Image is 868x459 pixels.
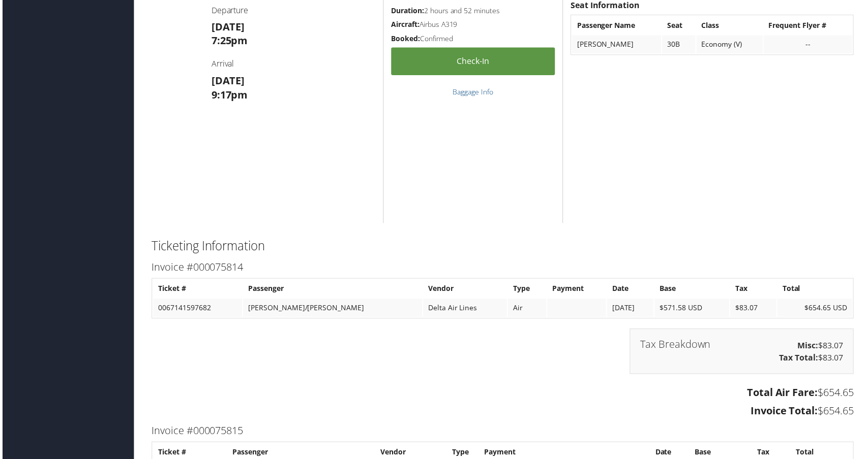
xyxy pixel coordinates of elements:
h3: $654.65 [150,388,856,402]
th: Passenger Name [573,16,663,35]
h5: 2 hours and 52 minutes [391,6,556,16]
h3: Tax Breakdown [642,341,712,351]
td: Air [508,301,547,319]
th: Type [508,281,547,300]
strong: Aircraft: [391,19,420,29]
td: $654.65 USD [780,301,855,319]
strong: Booked: [391,34,420,43]
a: Baggage Info [453,87,494,97]
td: Economy (V) [698,36,765,54]
h3: Invoice #000075814 [150,261,856,276]
h3: Invoice #000075815 [150,426,856,440]
strong: 9:17pm [210,88,247,102]
strong: [DATE] [210,20,244,34]
strong: Total Air Fare: [749,388,820,402]
th: Date [608,281,655,300]
td: [PERSON_NAME] [573,36,663,54]
th: Frequent Flyer # [766,16,855,35]
h4: Departure [210,5,375,16]
strong: 7:25pm [210,34,247,48]
h5: Confirmed [391,34,556,44]
a: Check-in [391,48,556,76]
td: 30B [664,36,697,54]
td: Delta Air Lines [423,301,507,319]
h4: Arrival [210,58,375,70]
th: Class [698,16,765,35]
h3: $654.65 [150,406,856,420]
th: Payment [548,281,608,300]
strong: Duration: [391,6,424,15]
th: Ticket # [152,281,241,300]
td: $83.07 [732,301,779,319]
strong: Tax Total: [781,354,821,365]
strong: Misc: [800,342,821,353]
th: Tax [732,281,779,300]
th: Total [780,281,855,300]
td: [PERSON_NAME]/[PERSON_NAME] [242,301,422,319]
strong: Invoice Total: [753,406,820,420]
th: Passenger [242,281,422,300]
h2: Ticketing Information [150,239,856,256]
td: 0067141597682 [152,301,241,319]
td: $571.58 USD [656,301,731,319]
th: Vendor [423,281,507,300]
th: Base [656,281,731,300]
div: $83.07 $83.07 [631,331,856,376]
strong: [DATE] [210,74,244,88]
h5: Airbus A319 [391,19,556,29]
td: [DATE] [608,301,655,319]
div: -- [771,40,850,49]
th: Seat [664,16,697,35]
